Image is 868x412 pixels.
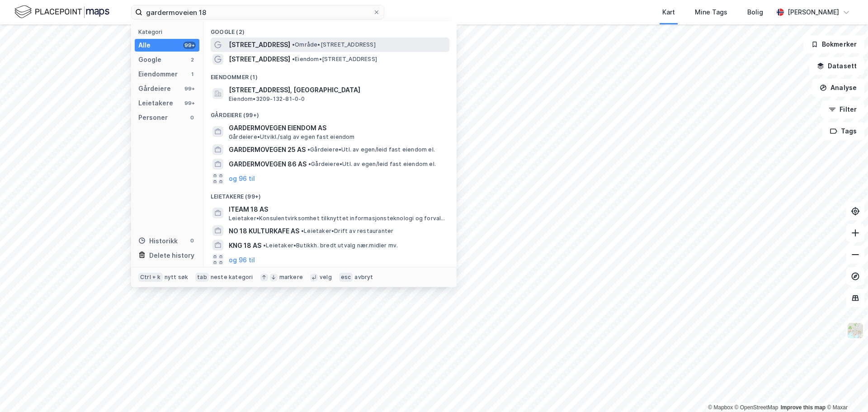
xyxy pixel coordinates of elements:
[183,99,196,107] div: 99+
[138,83,171,94] div: Gårdeiere
[279,274,303,281] div: markere
[165,274,189,281] div: nytt søk
[138,40,151,51] div: Alle
[211,274,253,281] div: neste kategori
[149,250,194,261] div: Delete history
[229,204,446,215] span: ITEAM 18 AS
[354,274,373,281] div: avbryt
[229,85,446,95] span: [STREET_ADDRESS], [GEOGRAPHIC_DATA]
[229,254,255,265] button: og 96 til
[138,236,178,246] div: Historikk
[747,7,763,18] div: Bolig
[229,159,307,170] span: GARDERMOVEGEN 86 AS
[189,56,196,63] div: 2
[308,161,436,168] span: Gårdeiere • Utl. av egen/leid fast eiendom el.
[203,21,457,38] div: Google (2)
[301,227,304,234] span: •
[809,57,864,75] button: Datasett
[301,227,393,235] span: Leietaker • Drift av restauranter
[142,5,373,19] input: Søk på adresse, matrikkel, gårdeiere, leietakere eller personer
[229,123,446,133] span: GARDERMOVEGEN EIENDOM AS
[203,104,457,121] div: Gårdeiere (99+)
[292,56,377,63] span: Eiendom • [STREET_ADDRESS]
[292,41,295,48] span: •
[229,173,255,184] button: og 96 til
[263,242,398,249] span: Leietaker • Butikkh. bredt utvalg nær.midler mv.
[138,112,168,123] div: Personer
[822,122,864,140] button: Tags
[263,242,266,249] span: •
[195,273,209,282] div: tab
[320,274,332,281] div: velg
[788,7,839,18] div: [PERSON_NAME]
[292,56,295,62] span: •
[138,54,161,65] div: Google
[823,369,868,412] iframe: Chat Widget
[229,215,448,222] span: Leietaker • Konsulentvirksomhet tilknyttet informasjonsteknologi og forvaltning og drift av IT-sy...
[695,7,727,18] div: Mine Tags
[812,79,864,97] button: Analyse
[203,66,457,83] div: Eiendommer (1)
[138,28,199,35] div: Kategori
[781,404,826,411] a: Improve this map
[803,35,864,53] button: Bokmerker
[292,41,376,48] span: Område • [STREET_ADDRESS]
[229,54,290,65] span: [STREET_ADDRESS]
[307,146,310,153] span: •
[821,100,864,118] button: Filter
[229,133,355,141] span: Gårdeiere • Utvikl./salg av egen fast eiendom
[138,69,178,80] div: Eiendommer
[847,322,864,339] img: Z
[189,237,196,244] div: 0
[183,42,196,49] div: 99+
[229,226,299,237] span: NO 18 KULTURKAFE AS
[708,404,733,411] a: Mapbox
[189,71,196,78] div: 1
[229,144,306,155] span: GARDERMOVEGEN 25 AS
[339,273,353,282] div: esc
[14,4,109,20] img: logo.f888ab2527a4732fd821a326f86c7f29.svg
[183,85,196,92] div: 99+
[735,404,778,411] a: OpenStreetMap
[662,7,675,18] div: Kart
[138,98,173,109] div: Leietakere
[138,273,163,282] div: Ctrl + k
[189,114,196,121] div: 0
[229,95,305,103] span: Eiendom • 3209-132-81-0-0
[229,240,261,251] span: KNG 18 AS
[307,146,435,153] span: Gårdeiere • Utl. av egen/leid fast eiendom el.
[308,161,311,167] span: •
[229,39,290,50] span: [STREET_ADDRESS]
[203,186,457,202] div: Leietakere (99+)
